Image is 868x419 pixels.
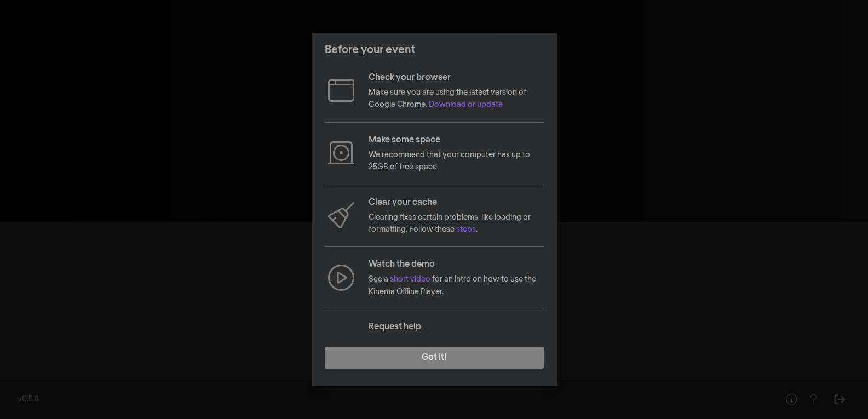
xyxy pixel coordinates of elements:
[369,71,544,84] p: Check your browser
[456,226,476,233] a: steps
[369,273,544,298] p: See a for an intro on how to use the Kinema Offline Player.
[369,87,544,111] p: Make sure you are using the latest version of Google Chrome.
[325,347,544,369] button: Got it!
[369,258,544,271] p: Watch the demo
[429,101,503,108] a: Download or update
[369,336,544,397] p: If you are unable to use the Offline Player contact . In some cases, a backup link to stream the ...
[369,320,544,334] p: Request help
[390,275,430,283] a: short video
[369,196,544,209] p: Clear your cache
[369,134,544,147] p: Make some space
[369,149,544,174] p: We recommend that your computer has up to 25GB of free space.
[369,211,544,236] p: Clearing fixes certain problems, like loading or formatting. Follow these .
[312,33,557,67] header: Before your event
